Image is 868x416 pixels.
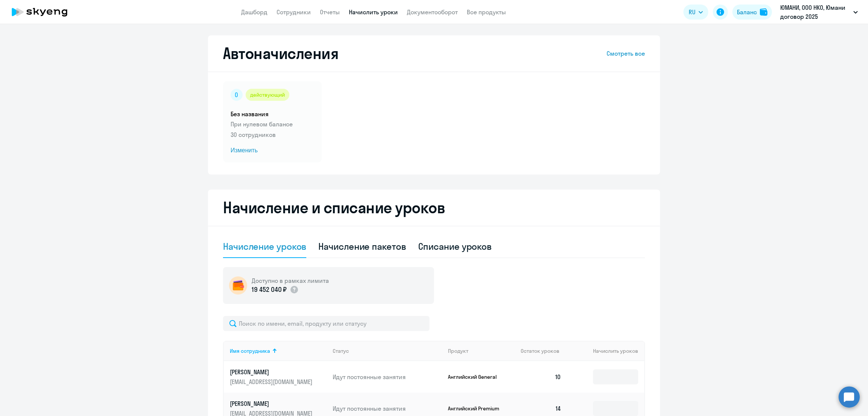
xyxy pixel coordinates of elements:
div: Статус [333,348,442,354]
a: Дашборд [241,8,267,16]
button: ЮМАНИ, ООО НКО, Юмани договор 2025 [776,3,862,21]
a: Смотреть все [607,49,645,58]
input: Поиск по имени, email, продукту или статусу [223,316,429,331]
div: действующий [246,89,289,101]
img: wallet-circle.png [229,276,247,295]
a: [PERSON_NAME][EMAIL_ADDRESS][DOMAIN_NAME] [230,368,327,386]
p: [EMAIL_ADDRESS][DOMAIN_NAME] [230,378,314,386]
p: Английский Premium [448,405,504,412]
div: Остаток уроков [521,348,567,354]
a: Документооборот [407,8,458,16]
th: Начислить уроков [567,341,644,361]
h5: Без названия [231,110,314,118]
p: Английский General [448,373,504,380]
a: Отчеты [320,8,340,16]
div: Начисление уроков [223,240,306,252]
div: Продукт [448,348,515,354]
p: [PERSON_NAME] [230,399,314,408]
p: Идут постоянные занятия [333,373,442,381]
div: Начисление пакетов [318,240,406,252]
h2: Начисление и списание уроков [223,199,645,217]
td: 10 [515,361,567,393]
p: 30 сотрудников [231,130,314,139]
a: Начислить уроки [349,8,398,16]
div: Имя сотрудника [230,348,327,354]
div: Списание уроков [418,240,492,252]
h5: Доступно в рамках лимита [252,276,329,285]
img: balance [760,8,767,16]
span: Изменить [231,146,314,155]
button: Балансbalance [732,5,772,20]
span: RU [689,8,695,17]
p: [PERSON_NAME] [230,368,314,376]
button: RU [683,5,708,20]
div: Продукт [448,348,468,354]
a: Сотрудники [277,8,311,16]
p: 19 452 040 ₽ [252,285,287,295]
span: Остаток уроков [521,348,559,354]
div: Статус [333,348,349,354]
h2: Автоначисления [223,44,338,62]
p: Идут постоянные занятия [333,404,442,413]
div: Имя сотрудника [230,348,270,354]
p: При нулевом балансе [231,120,314,129]
div: Баланс [737,8,757,17]
p: ЮМАНИ, ООО НКО, Юмани договор 2025 [780,3,850,21]
a: Все продукты [467,8,506,16]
